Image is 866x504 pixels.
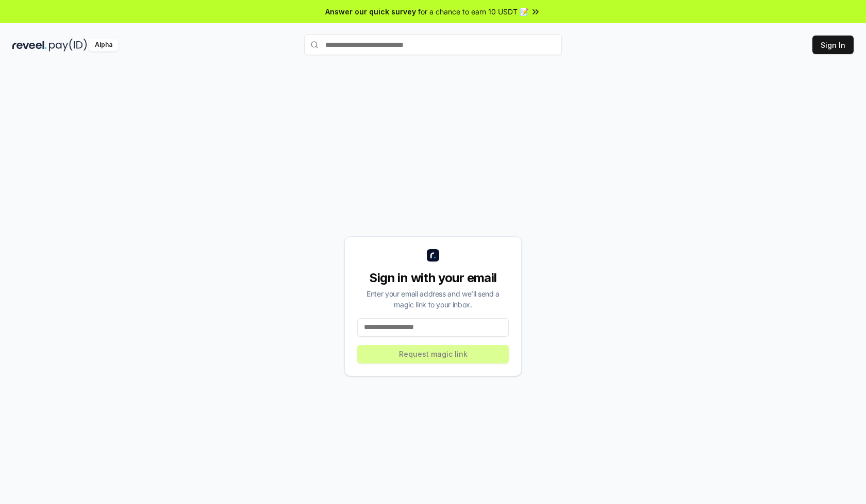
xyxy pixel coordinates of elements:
[12,39,47,51] img: reveel_dark
[357,270,509,286] div: Sign in with your email
[357,288,509,310] div: Enter your email address and we’ll send a magic link to your inbox.
[49,39,87,51] img: pay_id
[325,6,416,17] span: Answer our quick survey
[89,39,118,51] div: Alpha
[427,249,439,262] img: logo_small
[812,36,854,54] button: Sign In
[418,6,528,17] span: for a chance to earn 10 USDT 📝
